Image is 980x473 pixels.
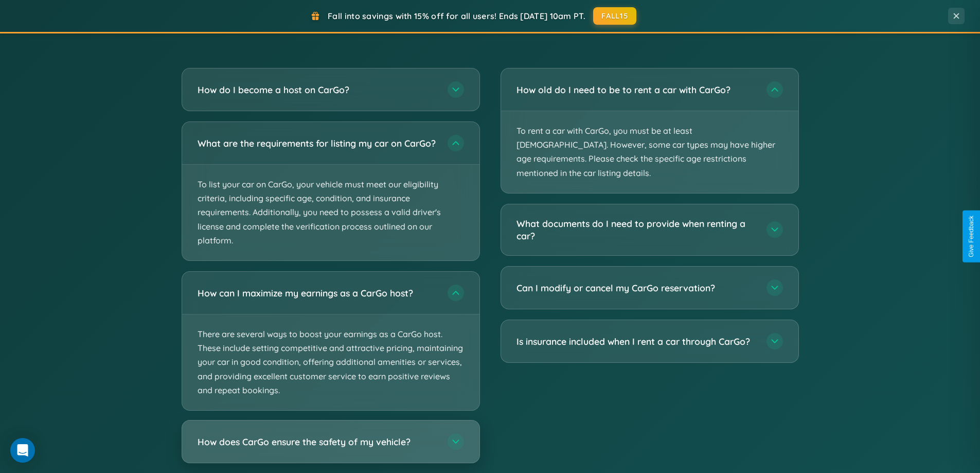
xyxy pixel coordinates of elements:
[516,282,756,294] h3: Can I modify or cancel my CarGo reservation?
[198,287,437,300] h3: How can I maximize my earnings as a CarGo host?
[516,83,756,96] h3: How old do I need to be to rent a car with CarGo?
[328,11,585,21] span: Fall into savings with 15% off for all users! Ends [DATE] 10am PT.
[198,137,437,150] h3: What are the requirements for listing my car on CarGo?
[10,438,35,463] div: Open Intercom Messenger
[516,217,756,242] h3: What documents do I need to provide when renting a car?
[182,165,479,260] p: To list your car on CarGo, your vehicle must meet our eligibility criteria, including specific ag...
[182,314,479,410] p: There are several ways to boost your earnings as a CarGo host. These include setting competitive ...
[198,83,437,96] h3: How do I become a host on CarGo?
[968,216,975,257] div: Give Feedback
[198,435,437,448] h3: How does CarGo ensure the safety of my vehicle?
[593,7,636,25] button: FALL15
[501,111,798,193] p: To rent a car with CarGo, you must be at least [DEMOGRAPHIC_DATA]. However, some car types may ha...
[516,335,756,348] h3: Is insurance included when I rent a car through CarGo?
